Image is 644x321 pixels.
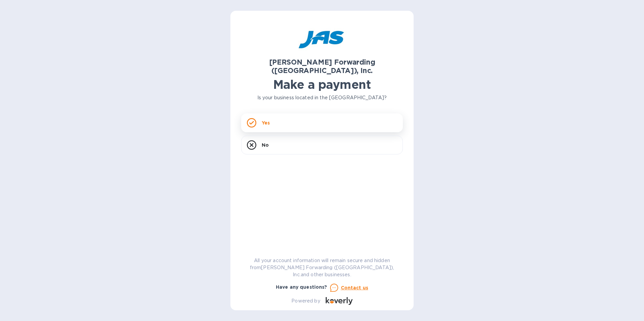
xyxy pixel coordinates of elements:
[276,284,327,290] b: Have any questions?
[291,297,320,305] p: Powered by
[341,285,368,290] u: Contact us
[241,257,403,278] p: All your account information will remain secure and hidden from [PERSON_NAME] Forwarding ([GEOGRA...
[241,77,403,92] h1: Make a payment
[262,142,269,148] p: No
[241,94,403,101] p: Is your business located in the [GEOGRAPHIC_DATA]?
[269,58,375,75] b: [PERSON_NAME] Forwarding ([GEOGRAPHIC_DATA]), Inc.
[262,119,270,126] p: Yes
